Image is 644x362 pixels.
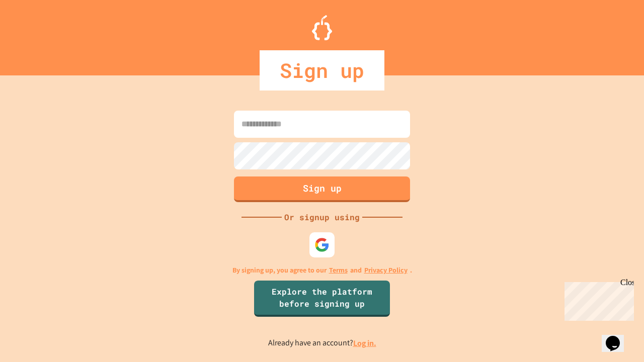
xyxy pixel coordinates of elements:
[560,278,634,321] iframe: chat widget
[314,237,330,252] img: google-icon.svg
[254,281,390,317] a: Explore the platform before signing up
[260,50,384,90] div: Sign up
[353,338,376,348] a: Log in.
[329,265,348,276] a: Terms
[268,337,376,349] p: Already have an account?
[234,176,410,202] button: Sign up
[602,322,634,352] iframe: chat widget
[312,15,332,40] img: Logo.svg
[232,265,412,276] p: By signing up, you agree to our and .
[282,211,362,223] div: Or signup using
[364,265,408,276] a: Privacy Policy
[4,4,69,64] div: Chat with us now!Close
